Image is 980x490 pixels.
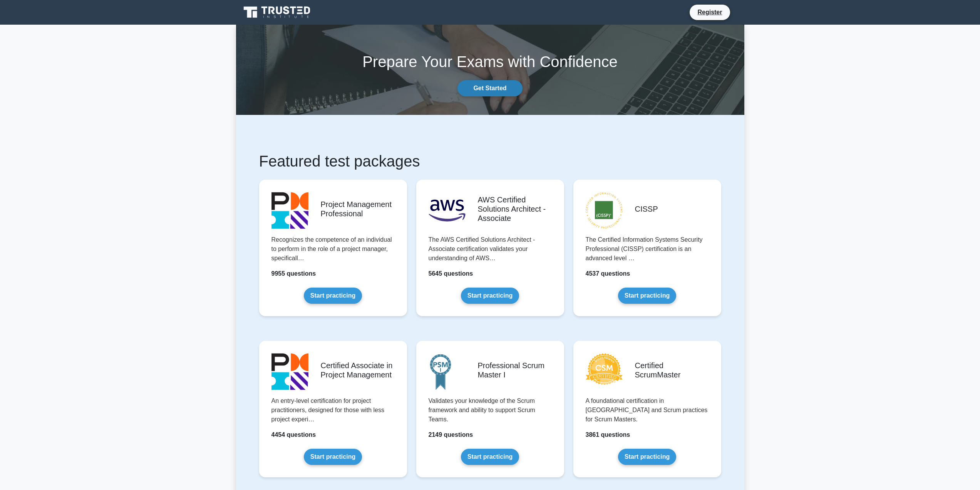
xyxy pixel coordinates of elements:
a: Register [693,7,727,17]
a: Get Started [457,80,522,96]
a: Start practicing [618,449,676,465]
a: Start practicing [618,288,676,304]
a: Start practicing [461,449,519,465]
a: Start practicing [304,449,362,465]
a: Start practicing [304,288,362,304]
h1: Featured test packages [259,152,721,170]
h1: Prepare Your Exams with Confidence [236,52,744,71]
a: Start practicing [461,288,519,304]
